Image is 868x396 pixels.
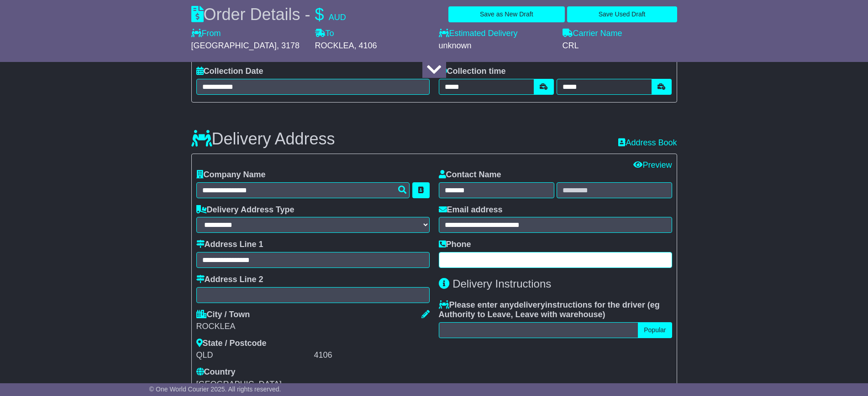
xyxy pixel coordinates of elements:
[315,29,334,39] label: To
[315,41,354,50] span: ROCKLEA
[354,41,377,50] span: , 4106
[439,300,660,319] span: eg Authority to Leave, Leave with warehouse
[439,29,553,39] label: Estimated Delivery
[196,322,430,332] div: ROCKLEA
[563,41,677,51] div: CRL
[196,339,267,349] label: State / Postcode
[196,380,282,389] span: [GEOGRAPHIC_DATA]
[191,29,221,39] label: From
[514,300,545,309] span: delivery
[196,350,312,360] div: QLD
[452,278,551,290] span: Delivery Instructions
[191,41,277,50] span: [GEOGRAPHIC_DATA]
[633,160,672,170] a: Preview
[314,350,430,360] div: 4106
[563,29,622,39] label: Carrier Name
[191,130,335,148] h3: Delivery Address
[329,13,346,22] span: AUD
[196,205,295,215] label: Delivery Address Type
[439,300,672,320] label: Please enter any instructions for the driver ( )
[315,5,324,24] span: $
[191,5,346,24] div: Order Details -
[196,170,266,180] label: Company Name
[439,170,501,180] label: Contact Name
[149,386,281,393] span: © One World Courier 2025. All rights reserved.
[196,367,236,377] label: Country
[439,205,503,215] label: Email address
[439,41,553,51] div: unknown
[567,6,677,22] button: Save Used Draft
[448,6,565,22] button: Save as New Draft
[196,275,263,285] label: Address Line 2
[277,41,300,50] span: , 3178
[439,240,471,250] label: Phone
[196,240,263,250] label: Address Line 1
[196,67,263,77] label: Collection Date
[196,310,250,320] label: City / Town
[618,138,677,147] a: Address Book
[638,322,672,338] button: Popular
